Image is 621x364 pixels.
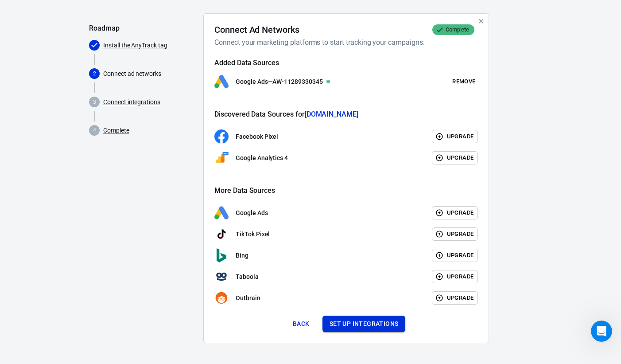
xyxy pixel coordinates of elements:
p: Taboola [236,272,259,282]
button: Upgrade [432,206,478,220]
p: Outbrain [236,294,260,303]
p: TikTok Pixel [236,230,270,239]
button: Upgrade [432,291,478,305]
p: Google Analytics 4 [236,153,288,163]
iframe: Intercom live chat [591,321,612,342]
h5: Discovered Data Sources for [214,110,478,119]
button: Upgrade [432,130,478,144]
a: Install the AnyTrack tag [103,41,167,50]
a: Complete [103,126,129,135]
p: Google Ads [236,208,268,218]
p: Bing [236,251,248,260]
h5: Roadmap [89,24,196,33]
text: 4 [93,127,96,133]
a: Connect integrations [103,98,160,107]
button: Upgrade [432,227,478,241]
button: Back [287,316,315,332]
p: Connect ad networks [103,69,196,78]
span: Complete [442,25,473,34]
h5: Added Data Sources [214,59,478,67]
button: Upgrade [432,249,478,262]
text: 2 [93,70,96,77]
button: Set up integrations [322,316,406,332]
p: Google Ads — AW-11289330345 [236,77,323,86]
text: 3 [93,99,96,105]
button: Upgrade [432,151,478,165]
h6: Connect your marketing platforms to start tracking your campaigns. [214,37,474,48]
p: Facebook Pixel [236,132,278,141]
button: Upgrade [432,270,478,284]
span: [DOMAIN_NAME] [305,110,358,118]
h5: More Data Sources [214,186,478,195]
button: Remove [450,75,478,89]
h4: Connect Ad Networks [214,24,299,35]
